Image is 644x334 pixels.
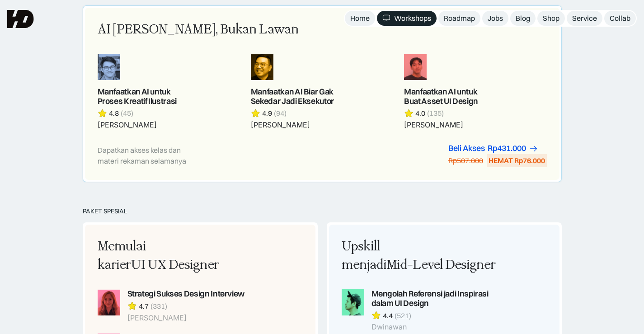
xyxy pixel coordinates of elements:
div: Home [350,14,370,23]
div: (331) [150,301,167,311]
a: Beli AksesRp431.000 [448,144,538,153]
div: Rp507.000 [448,156,483,165]
div: [PERSON_NAME] [127,314,244,322]
div: Dwinawan [371,323,497,331]
a: Workshops [377,11,437,26]
a: Blog [510,11,536,26]
div: Workshops [394,14,431,23]
a: Collab [604,11,636,26]
a: Strategi Sukses Design Interview4.7(331)[PERSON_NAME] [98,289,253,322]
div: AI [PERSON_NAME], Bukan Lawan [98,20,299,39]
div: Dapatkan akses kelas dan materi rekaman selamanya [98,145,200,166]
div: Service [572,14,597,23]
div: HEMAT Rp76.000 [489,156,545,165]
span: Mid-Level Designer [386,257,496,273]
div: Shop [543,14,559,23]
a: Roadmap [438,11,480,26]
div: Rp431.000 [488,144,526,153]
div: Mengolah Referensi jadi Inspirasi dalam UI Design [371,289,497,308]
div: Roadmap [444,14,475,23]
a: Mengolah Referensi jadi Inspirasi dalam UI Design4.4(521)Dwinawan [342,289,497,332]
div: Strategi Sukses Design Interview [127,289,244,299]
div: PAKET SPESIAL [83,207,562,215]
div: 4.7 [139,301,149,311]
div: Blog [516,14,530,23]
span: UI UX Designer [131,257,219,273]
a: Jobs [482,11,508,26]
div: Memulai karier [98,237,253,275]
div: Jobs [488,14,503,23]
div: (521) [395,311,411,320]
div: 4.4 [383,311,393,320]
a: Service [567,11,602,26]
a: Shop [537,11,565,26]
a: Home [345,11,375,26]
div: Upskill menjadi [342,237,497,275]
div: Collab [610,14,630,23]
div: Beli Akses [448,144,485,153]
